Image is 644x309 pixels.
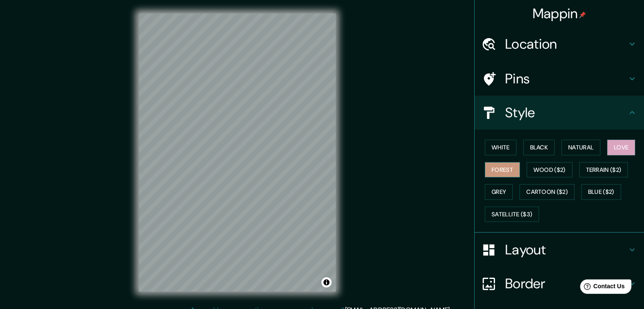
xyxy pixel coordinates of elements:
[475,27,644,61] div: Location
[485,162,520,178] button: Forest
[505,104,627,121] h4: Style
[475,233,644,267] div: Layout
[561,140,600,155] button: Natural
[527,162,572,178] button: Wood ($2)
[139,14,336,292] canvas: Map
[505,275,627,292] h4: Border
[475,267,644,301] div: Border
[523,140,555,155] button: Black
[485,184,513,200] button: Grey
[485,207,539,222] button: Satellite ($3)
[579,162,628,178] button: Terrain ($2)
[505,70,627,87] h4: Pins
[607,140,635,155] button: Love
[475,96,644,130] div: Style
[533,5,586,22] h4: Mappin
[321,277,332,287] button: Toggle attribution
[485,140,517,155] button: White
[505,36,627,52] h4: Location
[475,62,644,96] div: Pins
[569,276,635,300] iframe: Help widget launcher
[520,184,575,200] button: Cartoon ($2)
[579,11,586,18] img: pin-icon.png
[581,184,621,200] button: Blue ($2)
[505,241,627,258] h4: Layout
